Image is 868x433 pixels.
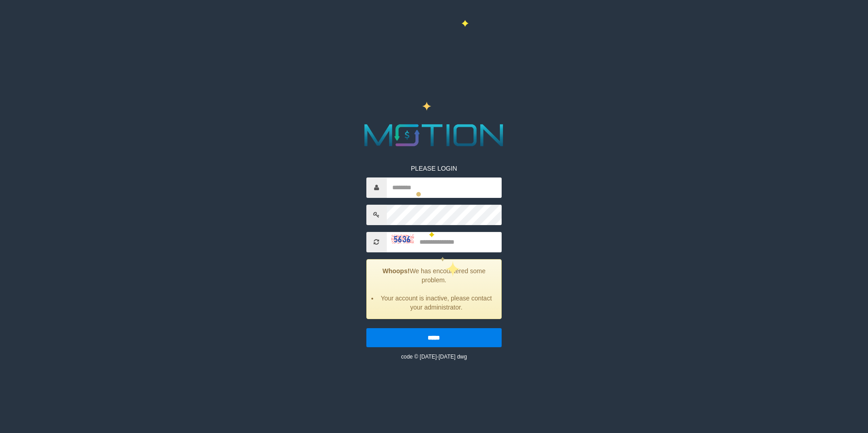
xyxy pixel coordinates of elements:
[366,164,502,173] p: PLEASE LOGIN
[366,259,502,319] div: We has encountered some problem.
[383,267,410,275] strong: Whoops!
[401,354,467,360] small: code © [DATE]-[DATE] dwg
[358,120,510,150] img: MOTION_logo.png
[378,294,495,312] li: Your account is inactive, please contact your administrator.
[391,235,414,244] img: captcha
